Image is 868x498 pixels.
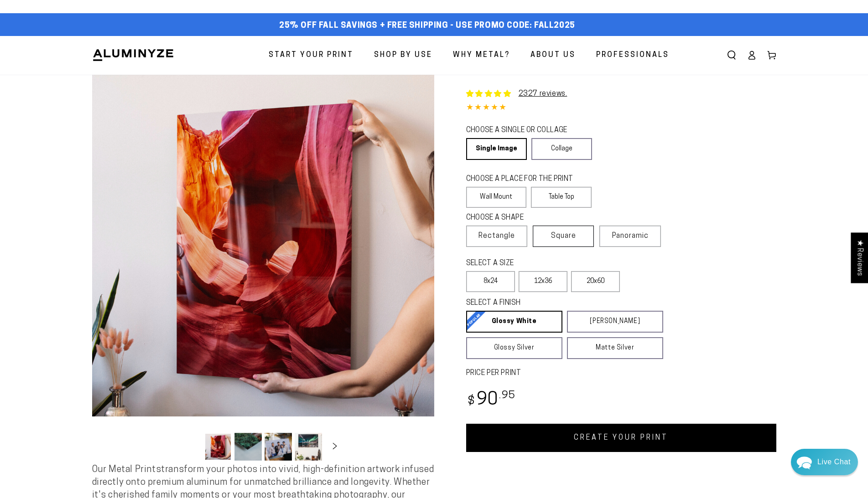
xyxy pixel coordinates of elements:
[567,337,663,359] a: Matte Silver
[466,368,776,379] label: PRICE PER PRINT
[531,187,592,208] label: Table Top
[722,45,742,65] summary: Search our site
[478,231,515,241] span: Rectangle
[817,449,851,475] div: Contact Us Directly
[571,271,620,292] label: 20x60
[466,298,641,308] legend: SELECT A FINISH
[466,125,584,136] legend: CHOOSE A SINGLE OR COLLAGE
[551,231,576,241] span: Square
[466,424,776,452] a: CREATE YOUR PRINT
[524,43,582,67] a: About Us
[92,48,174,62] img: Aluminyze
[265,433,292,461] button: Load image 3 in gallery view
[446,43,517,67] a: Why Metal?
[531,138,592,160] a: Collage
[466,391,516,409] bdi: 90
[466,271,515,292] label: 8x24
[182,436,202,457] button: Slide left
[499,390,515,401] sup: .95
[374,49,432,62] span: Shop By Use
[234,433,262,461] button: Load image 2 in gallery view
[466,138,527,160] a: Single Image
[589,43,676,67] a: Professionals
[367,43,439,67] a: Shop By Use
[466,213,585,223] legend: CHOOSE A SHAPE
[325,436,345,457] button: Slide right
[262,43,360,67] a: Start Your Print
[519,271,567,292] label: 12x36
[466,187,527,208] label: Wall Mount
[466,311,562,333] a: Glossy White
[530,49,576,62] span: About Us
[295,433,322,461] button: Load image 4 in gallery view
[612,232,649,240] span: Panoramic
[453,49,510,62] span: Why Metal?
[269,49,353,62] span: Start Your Print
[567,311,663,333] a: [PERSON_NAME]
[466,258,590,269] legend: SELECT A SIZE
[596,49,669,62] span: Professionals
[519,90,567,98] a: 2327 reviews.
[279,21,575,31] span: 25% off FALL Savings + Free Shipping - Use Promo Code: FALL2025
[851,232,868,283] div: Click to open Judge.me floating reviews tab
[466,102,776,115] div: 4.85 out of 5.0 stars
[468,395,475,408] span: $
[466,337,562,359] a: Glossy Silver
[791,449,858,475] div: Chat widget toggle
[204,433,232,461] button: Load image 1 in gallery view
[92,75,434,463] media-gallery: Gallery Viewer
[466,174,583,185] legend: CHOOSE A PLACE FOR THE PRINT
